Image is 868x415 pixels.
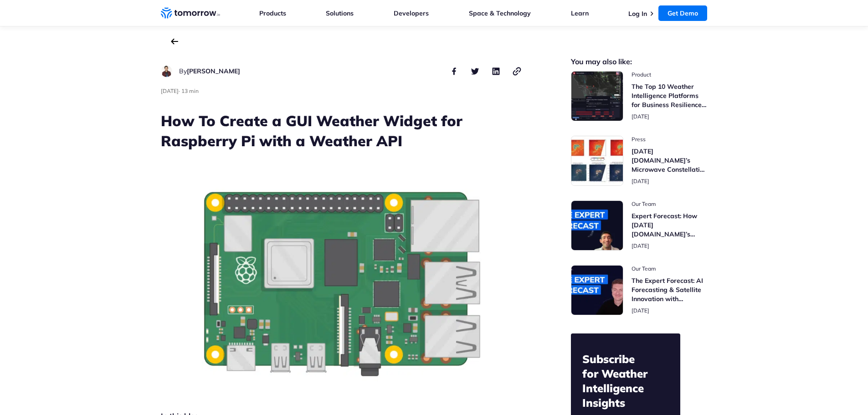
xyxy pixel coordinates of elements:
[449,66,460,77] button: share this post on facebook
[161,66,172,77] img: Gareth Goh
[179,66,240,77] div: author name
[632,178,649,184] span: publish date
[658,5,707,21] a: Get Demo
[571,9,589,17] a: Learn
[171,38,178,45] a: back to the main blog page
[181,87,199,94] span: Estimated reading time
[571,200,708,251] a: Read Expert Forecast: How Tomorrow.io’s Microwave Sounders Are Revolutionizing Hurricane Monitoring
[161,111,523,151] h1: How To Create a GUI Weather Widget for Raspberry Pi with a Weather API
[632,307,649,314] span: publish date
[326,9,354,17] a: Solutions
[632,71,708,78] span: post catecory
[470,66,481,77] button: share this post on twitter
[161,87,179,94] span: publish date
[469,9,531,17] a: Space & Technology
[571,136,708,186] a: Read Tomorrow.io’s Microwave Constellation Ready To Help This Hurricane Season
[632,276,708,303] h3: The Expert Forecast: AI Forecasting & Satellite Innovation with [PERSON_NAME]
[571,71,708,121] a: Read The Top 10 Weather Intelligence Platforms for Business Resilience in 2025
[632,136,708,143] span: post catecory
[571,265,708,315] a: Read The Expert Forecast: AI Forecasting & Satellite Innovation with Randy Chase
[632,211,708,239] h3: Expert Forecast: How [DATE][DOMAIN_NAME]’s Microwave Sounders Are Revolutionizing Hurricane Monit...
[632,113,649,120] span: publish date
[632,265,708,272] span: post catecory
[571,58,708,65] h2: You may also like:
[161,6,220,20] a: Home link
[632,82,708,109] h3: The Top 10 Weather Intelligence Platforms for Business Resilience in [DATE]
[179,87,180,94] span: ·
[632,200,708,208] span: post catecory
[179,67,187,75] span: By
[512,66,523,77] button: copy link to clipboard
[628,10,647,18] a: Log In
[394,9,429,17] a: Developers
[632,242,649,249] span: publish date
[632,147,708,174] h3: [DATE][DOMAIN_NAME]’s Microwave Constellation Ready To Help This Hurricane Season
[259,9,286,17] a: Products
[582,352,669,410] h2: Subscribe for Weather Intelligence Insights
[491,66,502,77] button: share this post on linkedin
